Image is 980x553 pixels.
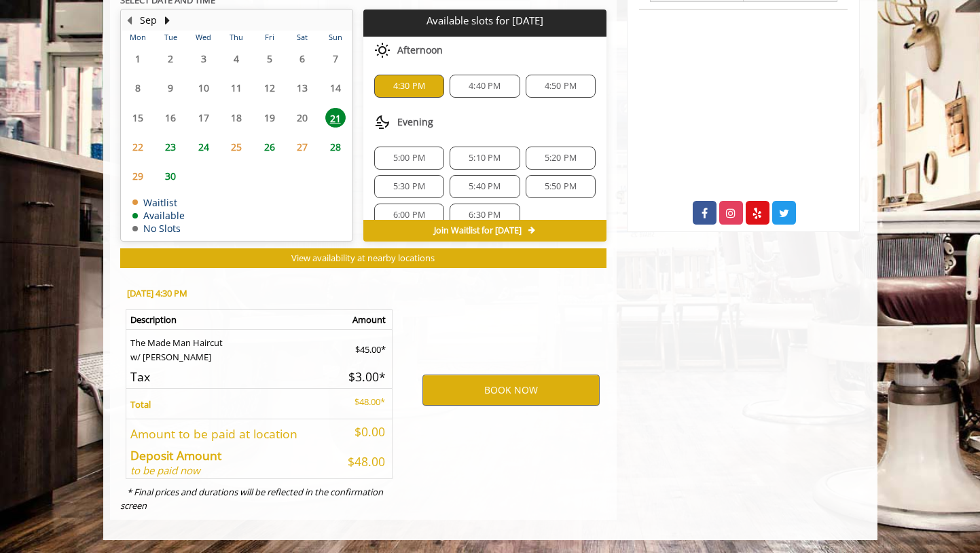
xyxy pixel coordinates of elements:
div: 5:10 PM [450,147,520,170]
b: Description [130,313,177,326]
span: Afternoon [397,45,443,56]
span: 6:30 PM [469,210,501,221]
span: Join Waitlist for [DATE] [434,225,522,236]
span: 21 [325,108,346,128]
span: 5:40 PM [469,181,501,192]
span: Evening [397,117,433,128]
span: 4:30 PM [393,81,425,92]
b: Deposit Amount [130,447,221,463]
span: 23 [160,137,181,157]
b: Total [130,398,151,411]
span: 25 [226,137,247,157]
h5: Tax [130,370,329,383]
div: 4:30 PM [374,75,444,98]
th: Sun [319,31,352,44]
th: Fri [253,31,285,44]
b: [DATE] 4:30 PM [127,287,187,299]
span: 4:40 PM [469,81,501,92]
th: Wed [187,31,219,44]
td: Select day28 [319,132,352,161]
span: 30 [160,166,181,186]
span: 6:00 PM [393,210,425,221]
td: Select day26 [253,132,285,161]
td: Select day21 [319,102,352,132]
span: 5:30 PM [393,181,425,192]
td: Select day27 [286,132,319,161]
span: View availability at nearby locations [291,252,435,264]
img: afternoon slots [374,42,391,58]
span: 24 [194,137,214,157]
td: Select day30 [154,161,187,191]
h5: $0.00 [339,425,385,438]
i: to be paid now [130,463,200,477]
span: 5:00 PM [393,153,425,164]
td: Select day22 [122,132,154,161]
span: 22 [128,137,148,157]
button: BOOK NOW [422,375,600,406]
div: 5:50 PM [526,175,596,198]
div: 5:40 PM [450,175,520,198]
div: 4:40 PM [450,75,520,98]
button: Sep [140,13,157,28]
span: 5:20 PM [545,153,577,164]
th: Sat [286,31,319,44]
img: evening slots [374,114,391,130]
b: Amount [352,313,386,326]
span: 29 [128,166,148,186]
span: 5:50 PM [545,181,577,192]
span: 27 [292,137,312,157]
td: No Slots [132,223,185,233]
td: Select day23 [154,132,187,161]
span: 4:50 PM [545,81,577,92]
h5: Amount to be paid at location [130,427,329,440]
th: Thu [220,31,253,44]
h5: $3.00* [339,370,385,383]
td: Available [132,210,185,221]
td: Select day25 [220,132,253,161]
p: Available slots for [DATE] [369,15,601,26]
div: 6:30 PM [450,204,520,227]
i: * Final prices and durations will be reflected in the confirmation screen [120,486,383,512]
th: Tue [154,31,187,44]
span: 26 [259,137,280,157]
div: 4:50 PM [526,75,596,98]
td: $45.00* [335,329,393,364]
span: 5:10 PM [469,153,501,164]
td: The Made Man Haircut w/ [PERSON_NAME] [126,329,335,364]
button: Next Month [162,13,173,28]
td: Select day29 [122,161,154,191]
div: 5:00 PM [374,147,444,170]
td: Select day24 [187,132,219,161]
th: Mon [122,31,154,44]
button: Previous Month [124,13,135,28]
button: View availability at nearby locations [120,248,607,268]
span: 28 [325,137,346,157]
div: 6:00 PM [374,204,444,227]
h5: $48.00 [339,455,385,468]
td: Waitlist [132,197,185,208]
div: 5:20 PM [526,147,596,170]
p: $48.00* [339,395,385,409]
div: 5:30 PM [374,175,444,198]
